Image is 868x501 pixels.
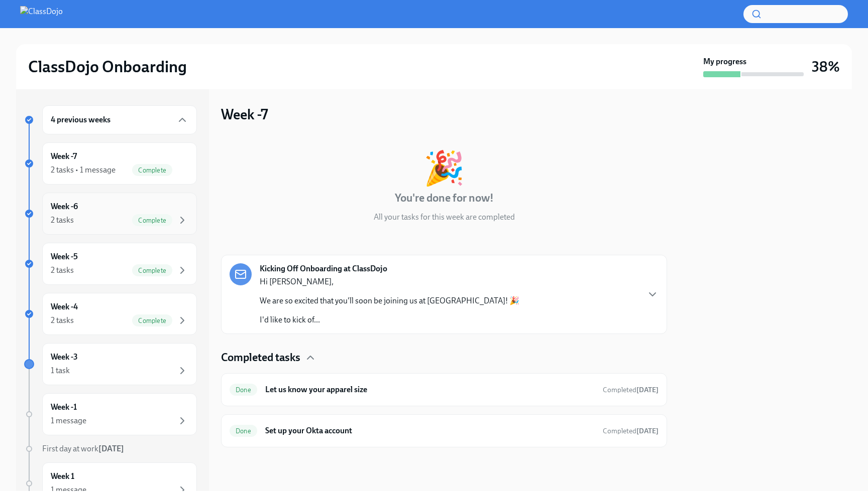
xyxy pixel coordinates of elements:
[260,263,387,274] strong: Kicking Off Onboarding at ClassDojo
[98,444,124,453] strong: [DATE]
[51,215,74,226] div: 2 tasks
[24,243,197,285] a: Week -52 tasksComplete
[132,317,172,324] span: Complete
[812,58,840,76] h3: 38%
[230,382,659,398] a: DoneLet us know your apparel sizeCompleted[DATE]
[51,471,74,482] h6: Week 1
[51,415,86,426] div: 1 message
[265,384,595,395] h6: Let us know your apparel size
[636,427,659,435] strong: [DATE]
[51,265,74,276] div: 2 tasks
[51,201,78,212] h6: Week -6
[51,164,116,176] div: 2 tasks • 1 message
[703,56,746,67] strong: My progress
[603,386,659,394] span: Completed
[51,114,111,125] h6: 4 previous weeks
[24,142,197,185] a: Week -72 tasks • 1 messageComplete
[24,343,197,385] a: Week -31 task
[42,444,124,453] span: First day at work
[24,393,197,435] a: Week -11 message
[51,301,78,312] h6: Week -4
[221,350,300,365] h4: Completed tasks
[260,276,519,287] p: Hi [PERSON_NAME],
[51,352,78,363] h6: Week -3
[221,350,667,365] div: Completed tasks
[221,105,268,123] h3: Week -7
[24,193,197,235] a: Week -62 tasksComplete
[132,267,172,274] span: Complete
[260,295,519,306] p: We are so excited that you'll soon be joining us at [GEOGRAPHIC_DATA]! 🎉
[395,191,494,206] h4: You're done for now!
[51,251,78,262] h6: Week -5
[42,105,197,134] div: 4 previous weeks
[603,426,659,436] span: August 14th, 2025 20:21
[132,166,172,174] span: Complete
[603,385,659,395] span: August 14th, 2025 20:21
[265,425,595,436] h6: Set up your Okta account
[24,443,197,454] a: First day at work[DATE]
[28,57,187,77] h2: ClassDojo Onboarding
[260,314,519,325] p: I'd like to kick of...
[51,402,77,413] h6: Week -1
[132,217,172,224] span: Complete
[51,365,70,376] div: 1 task
[423,151,465,185] div: 🎉
[374,212,515,223] p: All your tasks for this week are completed
[230,423,659,439] a: DoneSet up your Okta accountCompleted[DATE]
[603,427,659,435] span: Completed
[51,484,86,495] div: 1 message
[230,386,257,394] span: Done
[51,151,77,162] h6: Week -7
[636,386,659,394] strong: [DATE]
[20,6,63,22] img: ClassDojo
[51,315,74,326] div: 2 tasks
[24,293,197,335] a: Week -42 tasksComplete
[230,427,257,435] span: Done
